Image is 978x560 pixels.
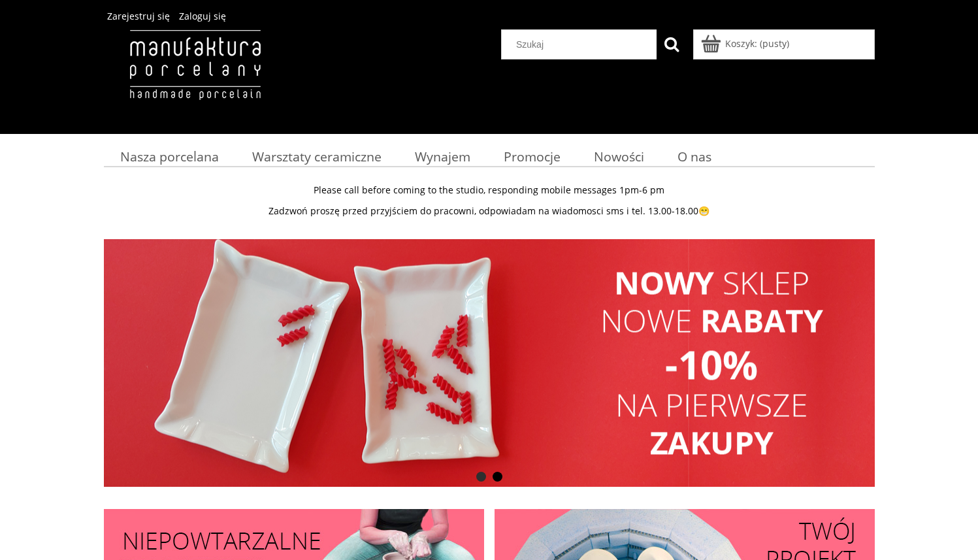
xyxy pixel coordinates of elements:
[104,184,875,196] p: Please call before coming to the studio, responding mobile messages 1pm-6 pm
[506,30,657,59] input: Szukaj w sklepie
[760,37,789,50] b: (pusty)
[677,148,711,165] span: O nas
[594,148,644,165] span: Nowości
[104,144,236,169] a: Nasza porcelana
[415,148,470,165] span: Wynajem
[107,10,170,22] a: Zarejestruj się
[504,148,561,165] span: Promocje
[235,144,398,169] a: Warsztaty ceramiczne
[252,148,382,165] span: Warsztaty ceramiczne
[577,144,660,169] a: Nowości
[179,10,226,22] a: Zaloguj się
[120,148,219,165] span: Nasza porcelana
[398,144,487,169] a: Wynajem
[104,29,286,127] img: Manufaktura Porcelany
[657,29,687,59] button: Szukaj
[725,37,757,50] span: Koszyk:
[104,205,875,217] p: Zadzwoń proszę przed przyjściem do pracowni, odpowiadam na wiadomosci sms i tel. 13.00-18.00😁
[703,37,789,50] a: Produkty w koszyku 0. Przejdź do koszyka
[660,144,728,169] a: O nas
[487,144,577,169] a: Promocje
